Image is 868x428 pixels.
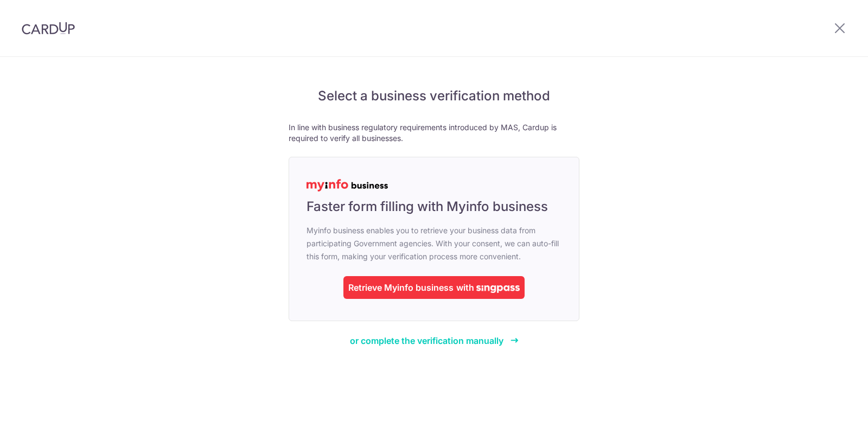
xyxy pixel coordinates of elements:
p: In line with business regulatory requirements introduced by MAS, Cardup is required to verify all... [289,122,579,144]
img: CardUp [22,22,75,35]
a: or complete the verification manually [350,334,519,347]
h5: Select a business verification method [289,87,579,105]
a: Faster form filling with Myinfo business Myinfo business enables you to retrieve your business da... [289,157,579,321]
div: Retrieve Myinfo business [348,281,454,294]
span: or complete the verification manually [350,335,503,346]
img: singpass [476,285,520,293]
span: Myinfo business enables you to retrieve your business data from participating Government agencies... [307,224,561,263]
span: Faster form filling with Myinfo business [307,198,548,215]
img: MyInfoLogo [307,179,388,191]
span: with [456,282,474,293]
